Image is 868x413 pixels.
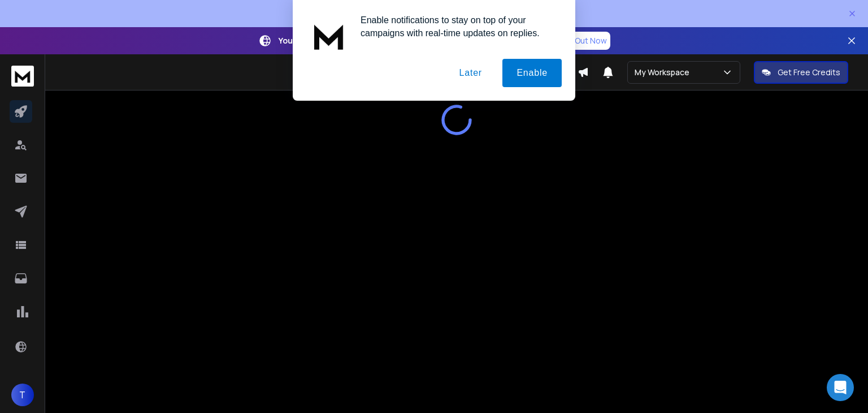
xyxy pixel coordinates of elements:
button: Later [445,59,496,87]
button: T [11,384,34,406]
div: Open Intercom Messenger [827,374,854,401]
div: Enable notifications to stay on top of your campaigns with real-time updates on replies. [351,14,562,40]
button: Enable [502,59,562,87]
img: notification icon [306,14,351,59]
